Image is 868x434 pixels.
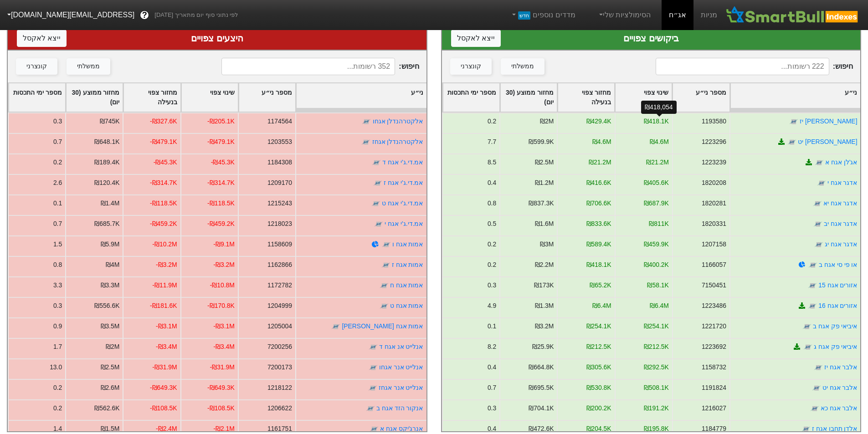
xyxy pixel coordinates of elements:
div: ₪2M [540,117,554,126]
div: 1223239 [701,158,726,167]
div: -₪459.2K [150,219,177,229]
a: אמות אגח ט [390,302,423,309]
div: ₪6.4M [592,301,611,311]
div: ₪292.5K [643,363,668,372]
div: 1218023 [267,219,292,229]
div: -₪314.7K [207,178,235,188]
div: ₪2.2M [534,260,554,270]
div: -₪2.4M [156,424,177,434]
a: אמ.די.ג'י אגח ט [382,199,423,207]
div: Toggle SortBy [673,83,729,112]
div: ₪811K [649,219,668,229]
div: -₪31.9M [210,363,235,372]
div: ₪21.2M [588,158,611,167]
div: Toggle SortBy [66,83,123,112]
input: 352 רשומות... [221,58,395,75]
img: tase link [802,322,811,331]
div: 0.2 [53,383,62,393]
div: 0.1 [487,322,496,331]
div: -₪649.3K [150,383,177,393]
img: tase link [808,260,817,270]
span: ? [142,9,147,21]
div: ₪562.6K [94,403,119,413]
div: -₪108.5K [207,403,235,413]
div: 7200256 [267,342,292,352]
img: tase link [371,199,380,208]
div: 0.8 [487,199,496,208]
div: ₪4.6M [649,137,668,147]
div: ₪305.6K [586,363,611,372]
div: -₪459.2K [207,219,235,229]
img: tase link [331,322,340,331]
div: ₪418.1K [643,117,668,126]
div: ₪189.4K [94,158,119,167]
img: tase link [374,220,383,229]
img: tase link [801,424,810,434]
a: [PERSON_NAME] יז [800,117,857,125]
div: 0.4 [487,363,496,372]
img: tase link [381,260,390,270]
div: ₪2.5M [101,363,120,372]
div: 1.7 [53,342,62,352]
div: ₪556.6K [94,301,119,311]
div: 1203553 [267,137,292,147]
span: לפי נתוני סוף יום מתאריך [DATE] [154,10,238,20]
div: ₪1.6M [534,219,554,229]
img: tase link [808,301,817,311]
div: ₪6.4M [649,301,668,311]
div: ₪3.5M [101,322,120,331]
a: אמ.די.ג'י אגח י [385,220,423,227]
a: אזורים אגח 15 [818,281,857,289]
div: 1204999 [267,301,292,311]
div: -₪314.7K [150,178,177,188]
div: 0.3 [53,117,62,126]
img: tase link [787,138,796,147]
a: אדגר אגח יא [823,199,857,207]
div: ₪508.1K [643,383,668,393]
div: -₪479.1K [207,137,235,147]
div: ₪472.6K [529,424,554,434]
div: ₪173K [534,281,553,290]
div: ₪2.5M [534,158,554,167]
img: tase link [803,342,812,352]
div: 1820208 [701,178,726,188]
div: 1205004 [267,322,292,331]
div: 0.2 [53,158,62,167]
div: Toggle SortBy [9,83,65,112]
div: Toggle SortBy [615,83,672,112]
div: 1215243 [267,199,292,208]
div: ₪120.4K [94,178,119,188]
a: אלקטרהנדלן אגחז [372,138,423,145]
div: 13.0 [50,363,62,372]
div: ₪58.1K [647,281,668,290]
img: tase link [814,240,823,249]
img: tase link [380,301,389,311]
div: 0.2 [53,403,62,413]
div: 3.3 [53,281,62,290]
img: tase link [368,383,377,393]
img: tase link [370,424,379,434]
div: ₪204.5K [586,424,611,434]
div: -₪11.9M [152,281,177,290]
div: ₪1.2M [534,178,554,188]
a: אלבר אגח כא [820,404,857,412]
img: tase link [362,117,371,126]
div: Toggle SortBy [443,83,499,112]
div: 1191824 [701,383,726,393]
div: -₪327.6K [150,117,177,126]
div: 0.3 [487,403,496,413]
a: אלבר אגח יז [824,363,857,371]
img: tase link [813,220,822,229]
div: ₪254.1K [643,322,668,331]
div: ₪706.6K [586,199,611,208]
div: ₪21.2M [646,158,669,167]
div: 2.6 [53,178,62,188]
div: ממשלתי [77,61,100,71]
div: ₪2M [106,342,119,352]
div: ₪4.6M [592,137,611,147]
div: היצעים צפויים [17,31,417,45]
div: 1166057 [701,260,726,270]
div: 0.8 [53,260,62,270]
div: ₪695.5K [529,383,554,393]
div: -₪3.4M [156,342,177,352]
